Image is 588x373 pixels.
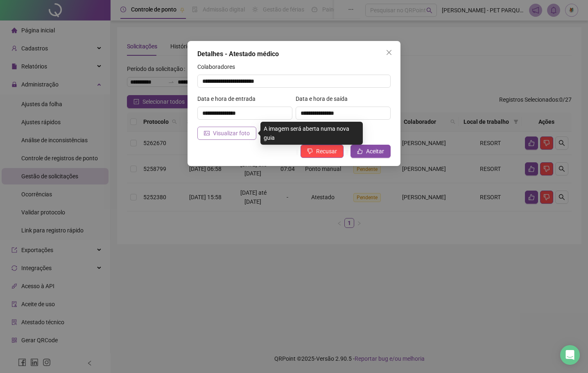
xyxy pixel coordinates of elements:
span: dislike [307,148,313,154]
div: Open Intercom Messenger [560,345,580,365]
span: Visualizar foto [213,129,250,138]
label: Data e hora de entrada [197,94,261,103]
label: Data e hora de saída [296,94,353,103]
button: Visualizar foto [197,127,256,140]
span: close [386,49,392,56]
label: Colaboradores [197,62,240,71]
button: Close [382,46,396,59]
button: Recusar [301,145,344,158]
div: A imagem será aberta numa nova guia [260,122,363,145]
span: Aceitar [366,147,384,156]
span: like [357,148,363,154]
span: picture [204,130,210,136]
span: Recusar [316,147,337,156]
button: Aceitar [351,145,391,158]
div: Detalhes - Atestado médico [197,49,391,59]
